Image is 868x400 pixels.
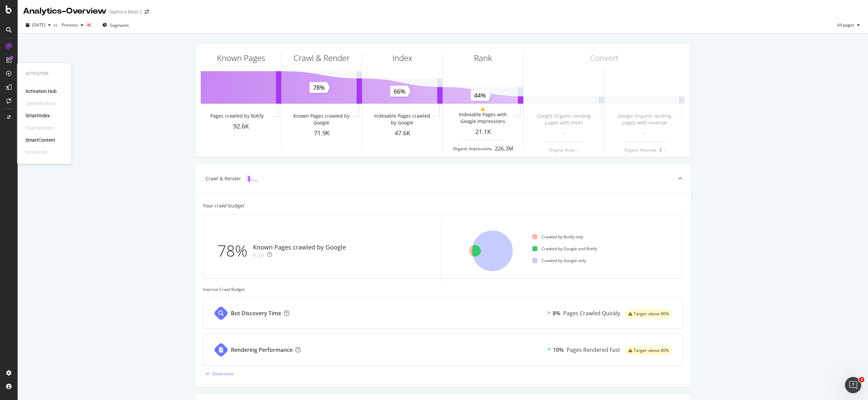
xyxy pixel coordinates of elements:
div: Indexable Pages with Google Impressions [452,111,513,125]
a: SmartIndex [25,112,50,119]
img: Equal [253,254,256,256]
div: 78% [217,240,253,262]
a: Rendering Performance10%Pages Rendered Fastwarning label [203,334,683,365]
span: 2025 Sep. 11th [32,22,45,28]
div: Known Pages crawled by Google [253,243,346,252]
div: Organic Impressions [453,146,492,152]
div: Known Pages crawled by Google [291,113,352,126]
button: Previous [59,20,86,31]
div: 71.9K [281,129,362,138]
a: Activation Hub [25,88,57,95]
div: arrow-right-arrow-left [145,9,149,14]
div: warning label [626,309,672,319]
iframe: Intercom live chat [845,377,861,393]
div: Crawl & Render [205,175,241,182]
div: Index [392,52,412,64]
img: block-icon [246,175,257,182]
div: 8% [553,309,560,317]
button: [DATE] [23,20,54,31]
div: 47.6K [362,129,442,138]
div: Pages Crawled Quickly [563,309,620,317]
div: Crawled by Google only [532,258,586,263]
div: Pages crawled by Botify [210,113,264,119]
div: 10% [553,346,564,354]
a: Bot Discovery Time8%Pages Crawled Quicklywarning label [203,298,683,329]
span: Target: above 80% [634,348,669,353]
div: Crawled by Botify only [532,234,583,240]
div: SmartLink [25,149,47,156]
span: Previous [59,22,78,28]
div: 2pt [257,252,264,259]
div: Analytics - Overview [23,5,106,17]
div: Known Pages [217,52,265,64]
div: Indexable Pages crawled by Google [372,113,432,126]
div: Sephora Main 2 [109,8,142,15]
button: All pages [834,20,863,31]
div: warning label [626,346,672,355]
button: Segments [100,20,132,31]
div: Crawled by Google and Botify [532,246,597,252]
div: Your crawl budget [203,202,244,209]
div: Rank [474,52,492,64]
span: Segments [110,22,129,28]
div: Bot Discovery Time [231,309,281,317]
div: 92.6K [201,122,281,131]
div: Pages Rendered Fast [567,346,620,354]
div: PageWorkers [25,124,54,131]
span: Target: above 80% [634,312,669,316]
div: SpeedWorkers [25,100,56,107]
div: Activation [25,71,63,77]
div: Rendering Performance [231,346,293,354]
div: 21.1K [443,127,523,136]
button: Show more [203,368,234,379]
div: Crawl & Render [294,52,350,64]
span: All pages [834,22,854,28]
a: SmartContent [25,137,55,143]
span: 1 [859,377,864,382]
span: vs [54,22,59,28]
div: Improve Crawl Budget [203,286,683,292]
div: 226.3M [495,145,513,153]
div: Show more [212,371,234,377]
